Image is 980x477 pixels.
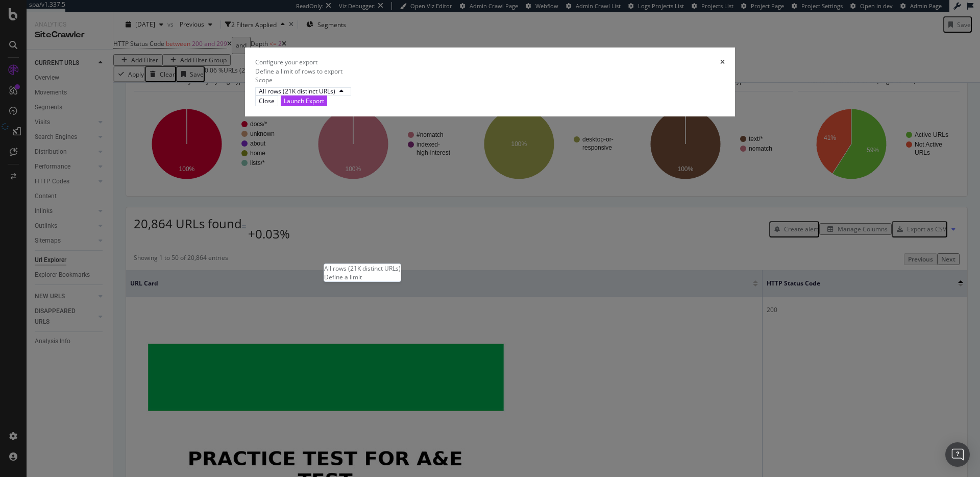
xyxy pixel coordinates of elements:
button: All rows (21K distinct URLs) [255,87,351,96]
div: All rows (21K distinct URLs) [324,264,401,273]
div: Define a limit [324,273,401,281]
div: Define a limit of rows to export [255,67,725,76]
div: Open Intercom Messenger [945,442,970,467]
div: All rows (21K distinct URLs) [259,88,335,94]
div: Close [259,97,275,105]
div: Configure your export [255,58,317,66]
label: Scope [255,76,273,84]
button: Close [255,96,278,106]
div: modal [245,47,735,116]
div: times [720,58,725,66]
div: Launch Export [284,97,324,105]
button: Launch Export [281,96,327,106]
